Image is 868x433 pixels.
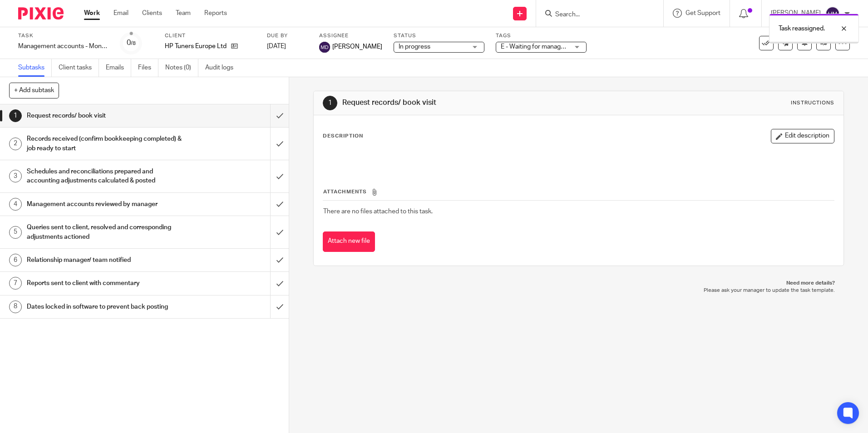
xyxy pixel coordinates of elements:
[18,7,64,20] img: Pixie
[27,132,183,155] h1: Records received (confirm bookkeeping completed) & job ready to start
[501,44,612,50] span: E - Waiting for manager review/approval
[9,198,22,211] div: 4
[142,9,162,18] a: Clients
[9,138,22,150] div: 2
[319,42,330,53] img: svg%3E
[9,277,22,290] div: 7
[9,226,22,239] div: 5
[9,170,22,182] div: 3
[342,98,598,108] h1: Request records/ book visit
[84,9,100,18] a: Work
[399,44,430,50] span: In progress
[27,221,183,244] h1: Queries sent to client, resolved and corresponding adjustments actioned
[323,133,363,140] p: Description
[18,32,109,39] label: Task
[113,9,128,18] a: Email
[9,254,22,266] div: 6
[138,59,158,77] a: Files
[18,42,109,51] div: Management accounts - Monthly
[165,32,256,39] label: Client
[319,32,382,39] label: Assignee
[205,59,240,77] a: Audit logs
[9,109,22,122] div: 1
[165,42,227,51] p: HP Tuners Europe Ltd
[18,59,52,77] a: Subtasks
[9,83,59,98] button: + Add subtask
[27,300,183,314] h1: Dates locked in software to prevent back posting
[9,300,22,313] div: 8
[204,9,227,18] a: Reports
[176,9,191,18] a: Team
[27,197,183,211] h1: Management accounts reviewed by manager
[791,99,834,107] div: Instructions
[394,32,484,39] label: Status
[779,24,825,33] p: Task reassigned.
[59,59,99,77] a: Client tasks
[322,287,834,294] p: Please ask your manager to update the task template.
[771,129,834,143] button: Edit description
[332,42,382,51] span: [PERSON_NAME]
[27,253,183,267] h1: Relationship manager/ team notified
[27,276,183,290] h1: Reports sent to client with commentary
[322,280,834,287] p: Need more details?
[27,165,183,188] h1: Schedules and reconciliations prepared and accounting adjustments calculated & posted
[127,38,136,48] div: 0
[131,41,136,46] small: /8
[323,189,367,194] span: Attachments
[267,32,308,39] label: Due by
[165,59,198,77] a: Notes (0)
[323,231,375,252] button: Attach new file
[825,6,840,21] img: svg%3E
[323,208,433,215] span: There are no files attached to this task.
[27,109,183,123] h1: Request records/ book visit
[267,43,286,49] span: [DATE]
[106,59,131,77] a: Emails
[323,96,337,110] div: 1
